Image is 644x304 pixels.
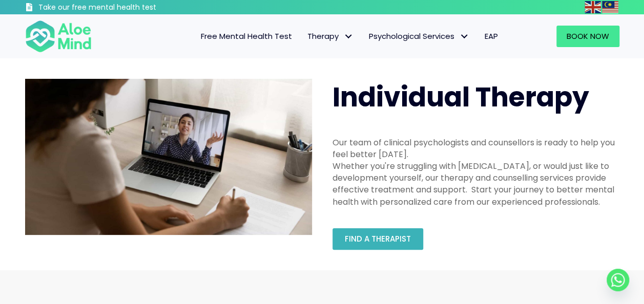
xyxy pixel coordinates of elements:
nav: Menu [105,26,506,47]
img: en [585,1,601,13]
a: Take our free mental health test [25,3,211,14]
img: ms [602,1,618,13]
div: Whether you're struggling with [MEDICAL_DATA], or would just like to development yourself, our th... [333,160,619,208]
span: Individual Therapy [333,78,589,116]
a: Malay [602,1,619,13]
h3: Take our free mental health test [38,3,211,13]
a: EAP [477,26,506,47]
img: Aloe mind Logo [25,19,92,53]
span: Psychological Services: submenu [457,29,472,44]
span: Free Mental Health Test [201,31,292,41]
a: Whatsapp [607,269,629,291]
a: Free Mental Health Test [193,26,300,47]
a: Find a therapist [333,228,423,250]
span: Therapy: submenu [341,29,356,44]
a: Psychological ServicesPsychological Services: submenu [361,26,477,47]
a: English [585,1,602,13]
a: TherapyTherapy: submenu [300,26,361,47]
a: Book Now [556,26,619,47]
span: Book Now [567,31,609,41]
img: Therapy online individual [25,79,312,235]
span: Therapy [307,31,354,41]
span: Psychological Services [369,31,469,41]
div: Our team of clinical psychologists and counsellors is ready to help you feel better [DATE]. [333,137,619,160]
span: Find a therapist [345,233,411,244]
span: EAP [485,31,498,41]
